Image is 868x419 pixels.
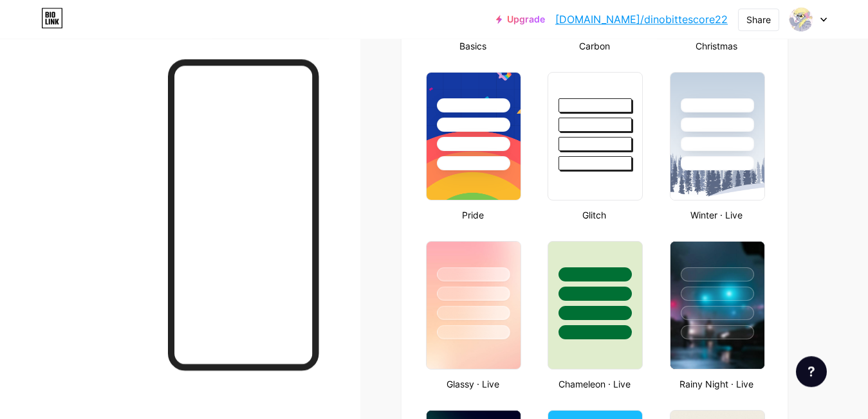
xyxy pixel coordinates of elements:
[746,13,771,26] div: Share
[496,14,545,24] a: Upgrade
[422,208,523,222] div: Pride
[422,377,523,391] div: Glassy · Live
[544,377,645,391] div: Chameleon · Live
[666,39,767,53] div: Christmas
[666,377,767,391] div: Rainy Night · Live
[544,39,645,53] div: Carbon
[789,7,813,31] img: dinobittescore22
[555,12,728,27] a: [DOMAIN_NAME]/dinobittescore22
[422,39,523,53] div: Basics
[544,208,645,222] div: Glitch
[666,208,767,222] div: Winter · Live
